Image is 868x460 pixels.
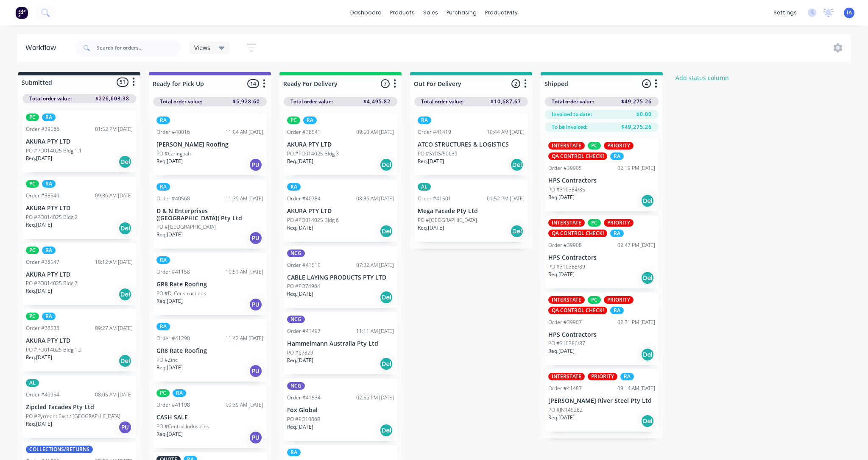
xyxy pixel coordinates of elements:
[284,180,397,242] div: RAOrder #4078408:36 AM [DATE]AKURA PTY LTDPO #PO014025 Bldg 6Req.[DATE]Del
[284,246,397,308] div: NCGOrder #4151007:32 AM [DATE]CABLE LAYING PRODUCTS PTY LTDPO #PO74964Req.[DATE]Del
[26,125,59,133] div: Order #39566
[287,195,321,202] div: Order #40784
[769,6,801,19] div: settings
[26,138,133,145] p: AKURA PTY LTD
[226,128,263,136] div: 11:04 AM [DATE]
[26,192,59,200] div: Order #38540
[97,39,181,56] input: Search for orders...
[22,376,136,438] div: ALOrder #4095408:05 AM [DATE]Zipclad Facades Pty LtdPO #Pyrmont East / [GEOGRAPHIC_DATA]Req.[DATE]PU
[548,373,585,380] div: INTERSTATE
[284,379,397,441] div: NCGOrder #4153402:56 PM [DATE]Fox GlobalPO #PO10868Req.[DATE]Del
[26,313,39,320] div: PC
[284,113,397,175] div: PCRAOrder #3854109:50 AM [DATE]AKURA PTY LTDPO #PO014025 Bldg 3Req.[DATE]Del
[641,194,654,208] div: Del
[287,394,321,402] div: Order #41534
[226,335,263,342] div: 11:42 AM [DATE]
[548,307,607,314] div: QA CONTROL CHECK!
[226,195,263,202] div: 11:39 AM [DATE]
[548,397,655,405] p: [PERSON_NAME] River Steel Pty Ltd
[510,158,524,172] div: Del
[156,281,263,288] p: GR8 Rate Roofing
[641,348,654,361] div: Del
[418,208,525,215] p: Mega Facade Pty Ltd
[418,128,451,136] div: Order #41419
[249,431,262,444] div: PU
[487,128,525,136] div: 10:44 AM [DATE]
[26,213,78,221] p: PO #PO014025 Bldg 2
[356,261,394,269] div: 07:32 AM [DATE]
[548,271,575,278] p: Req. [DATE]
[22,177,136,239] div: PCRAOrder #3854009:36 AM [DATE]AKURA PTY LTDPO #PO014025 Bldg 2Req.[DATE]Del
[548,186,585,194] p: PO #310384/85
[548,319,582,326] div: Order #39907
[156,223,216,231] p: PO #[GEOGRAPHIC_DATA]
[26,446,93,453] div: COLLECTIONS/RETURNS
[356,327,394,335] div: 11:11 AM [DATE]
[26,287,52,295] p: Req. [DATE]
[548,340,585,347] p: PO #310386/87
[26,147,82,155] p: PO #PO014025 Bldg 1.1
[156,141,263,148] p: [PERSON_NAME] Roofing
[545,216,659,288] div: INTERSTATEPCPRIORITYQA CONTROL CHECK!RAOrder #3990802:47 PM [DATE]HPS ContractorsPO #310388/89Req...
[636,111,652,118] span: $0.00
[287,216,339,224] p: PO #PO014025 Bldg 6
[153,180,267,249] div: RAOrder #4056811:39 AM [DATE]D & N Enterprises ([GEOGRAPHIC_DATA]) Pty LtdPO #[GEOGRAPHIC_DATA]Re...
[287,274,394,281] p: CABLE LAYING PRODUCTS PTY LTD
[617,385,655,392] div: 09:14 AM [DATE]
[287,224,313,232] p: Req. [DATE]
[418,116,431,124] div: RA
[414,180,528,242] div: ALOrder #4150101:52 PM [DATE]Mega Facade Pty LtdPO #[GEOGRAPHIC_DATA]Req.[DATE]Del
[287,141,394,148] p: AKURA PTY LTD
[548,406,583,414] p: PO #JN145262
[287,340,394,347] p: Hammelmann Australia Pty Ltd
[118,354,132,368] div: Del
[356,195,394,202] div: 08:36 AM [DATE]
[287,327,321,335] div: Order #41497
[156,347,263,355] p: GR8 Rate Roofing
[621,98,652,105] span: $49,275.26
[617,164,655,172] div: 02:19 PM [DATE]
[26,114,39,121] div: PC
[847,9,852,17] span: IA
[22,110,136,172] div: PCRAOrder #3956601:52 PM [DATE]AKURA PTY LTDPO #PO014025 Bldg 1.1Req.[DATE]Del
[588,219,601,227] div: PC
[156,195,190,202] div: Order #40568
[380,291,393,304] div: Del
[26,391,59,399] div: Order #40954
[287,249,305,257] div: NCG
[95,324,133,332] div: 09:27 AM [DATE]
[249,364,262,378] div: PU
[95,192,133,200] div: 09:36 AM [DATE]
[421,98,463,105] span: Total order value:
[380,158,393,172] div: Del
[548,230,607,237] div: QA CONTROL CHECK!
[287,357,313,364] p: Req. [DATE]
[249,231,262,245] div: PU
[249,158,262,172] div: PU
[363,98,391,105] span: $4,495.82
[156,208,263,222] p: D & N Enterprises ([GEOGRAPHIC_DATA]) Pty Ltd
[42,114,56,121] div: RA
[418,224,444,232] p: Req. [DATE]
[156,423,209,430] p: PO #Central Industries
[26,337,133,344] p: AKURA PTY LTD
[95,391,133,399] div: 08:05 AM [DATE]
[194,43,210,52] span: Views
[42,247,56,254] div: RA
[156,389,170,397] div: PC
[284,312,397,374] div: NCGOrder #4149711:11 AM [DATE]Hammelmann Australia Pty LtdPO #67829Req.[DATE]Del
[233,98,260,105] span: $5,928.60
[25,43,60,53] div: Workflow
[621,123,652,131] span: $49,275.26
[156,356,178,364] p: PO #Zinc
[26,420,52,428] p: Req. [DATE]
[548,254,655,261] p: HPS Contractors
[118,155,132,169] div: Del
[380,424,393,437] div: Del
[287,449,301,456] div: RA
[620,373,634,380] div: RA
[548,194,575,201] p: Req. [DATE]
[548,331,655,338] p: HPS Contractors
[153,253,267,315] div: RAOrder #4115810:51 AM [DATE]GR8 Rate RoofingPO #DJ ConstructionsReq.[DATE]PU
[22,309,136,371] div: PCRAOrder #3853809:27 AM [DATE]AKURA PTY LTDPO #PO014025 Bldg 1.2Req.[DATE]Del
